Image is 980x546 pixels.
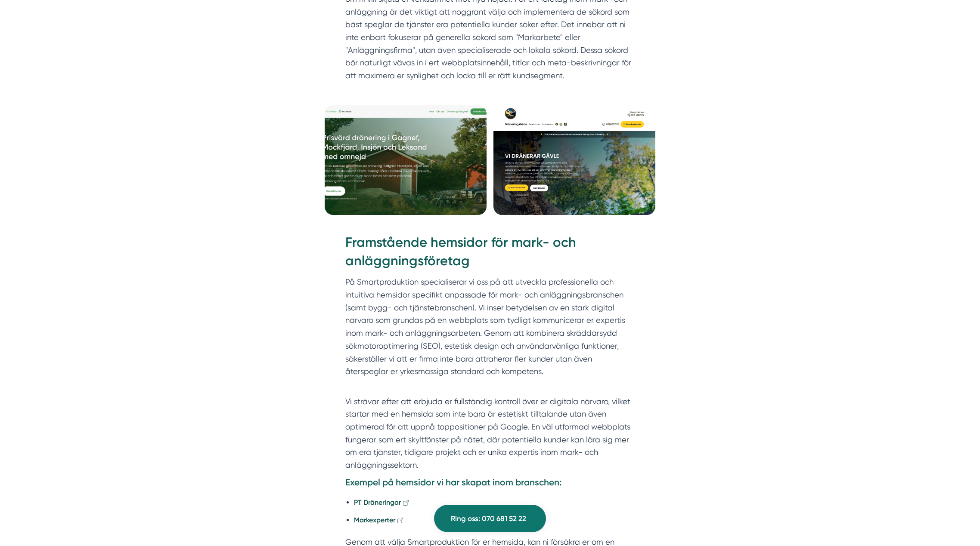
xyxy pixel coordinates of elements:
p: Vi strävar efter att erbjuda er fullständig kontroll över er digitala närvaro, vilket startar med... [345,395,635,472]
a: Ring oss: 070 681 52 22 [434,505,546,532]
span: Ring oss: 070 681 52 22 [451,513,526,525]
strong: Markexperter [354,516,395,524]
img: PT Dränering [325,105,487,215]
img: Dränering Gävle [493,105,655,215]
strong: PT Dräneringar [354,498,401,506]
p: På Smartproduktion specialiserar vi oss på att utveckla professionella och intuitiva hemsidor spe... [345,276,635,390]
h4: Exempel på hemsidor vi har skapat inom branschen: [345,476,635,491]
h2: Framstående hemsidor för mark- och anläggningsföretag [345,233,635,276]
a: PT Dräneringar [354,498,410,506]
a: Markexperter [354,516,404,524]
